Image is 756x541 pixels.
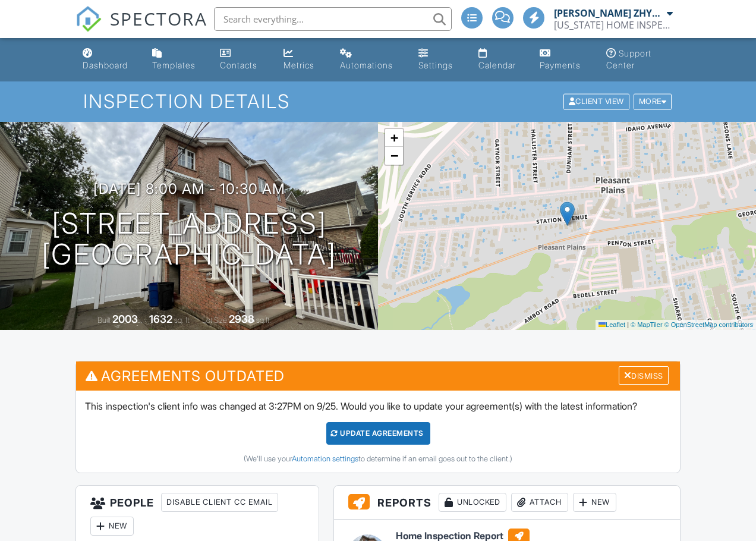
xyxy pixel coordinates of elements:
[474,43,525,77] a: Calendar
[279,43,326,77] a: Metrics
[93,181,285,197] h3: [DATE] 8:00 am - 10:30 am
[385,147,403,165] a: Zoom out
[147,43,206,77] a: Templates
[540,60,581,70] div: Payments
[573,493,616,512] div: New
[478,60,516,70] div: Calendar
[161,493,278,512] div: Disable Client CC Email
[97,316,111,325] span: Built
[229,313,254,325] div: 2938
[560,202,575,226] img: Marker
[334,486,680,520] h3: Reports
[283,60,314,70] div: Metrics
[606,48,651,70] div: Support Center
[214,7,452,31] input: Search everything...
[418,60,453,70] div: Settings
[83,60,128,70] div: Dashboard
[174,316,191,325] span: sq. ft.
[76,361,680,391] h3: Agreements Outdated
[83,91,673,112] h1: Inspection Details
[634,94,672,110] div: More
[554,7,664,19] div: [PERSON_NAME] ZHYGIR
[554,19,673,31] div: NEW YORK HOME INSPECTIONS
[340,60,393,70] div: Automations
[390,148,398,163] span: −
[215,43,269,77] a: Contacts
[42,208,336,271] h1: [STREET_ADDRESS] [GEOGRAPHIC_DATA]
[75,16,207,41] a: SPECTORA
[202,316,227,325] span: Lot Size
[326,422,430,445] div: Update Agreements
[664,321,753,328] a: © OpenStreetMap contributors
[85,454,671,464] div: (We'll use your to determine if an email goes out to the client.)
[563,94,629,110] div: Client View
[511,493,568,512] div: Attach
[439,493,506,512] div: Unlocked
[78,43,138,77] a: Dashboard
[149,313,172,325] div: 1632
[292,454,358,463] a: Automation settings
[631,321,663,328] a: © MapTiler
[598,321,625,328] a: Leaflet
[335,43,404,77] a: Automations (Advanced)
[414,43,464,77] a: Settings
[385,129,403,147] a: Zoom in
[220,60,257,70] div: Contacts
[152,60,196,70] div: Templates
[535,43,592,77] a: Payments
[75,6,102,32] img: The Best Home Inspection Software - Spectora
[562,96,632,105] a: Client View
[76,391,680,473] div: This inspection's client info was changed at 3:27PM on 9/25. Would you like to update your agreem...
[110,6,207,31] span: SPECTORA
[619,366,669,385] div: Dismiss
[390,130,398,145] span: +
[90,517,134,536] div: New
[112,313,138,325] div: 2003
[627,321,629,328] span: |
[256,316,271,325] span: sq.ft.
[601,43,678,77] a: Support Center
